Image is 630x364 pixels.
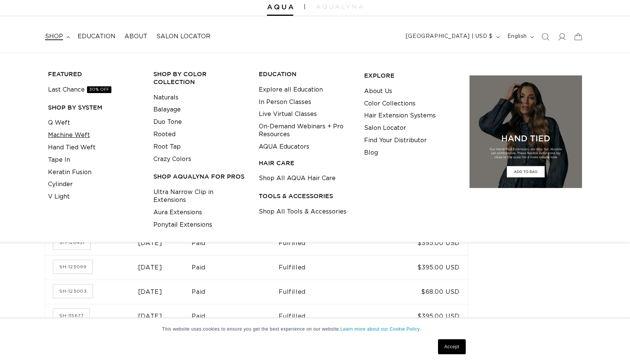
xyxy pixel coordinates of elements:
time: [DATE] [138,313,162,319]
h3: EDUCATION [259,70,352,78]
h3: TOOLS & ACCESSORIES [259,192,352,200]
td: Fulfilled [279,255,383,280]
a: On-Demand Webinars + Pro Resources [259,120,352,141]
span: 30% OFF [87,86,111,93]
a: Ultra Narrow Clip in Extensions [153,186,247,206]
span: English [507,33,527,41]
span: Education [78,33,115,41]
a: Blog [364,147,378,159]
img: aqualyna.com [316,5,363,9]
td: Fulfilled [279,304,383,328]
span: About [124,33,147,41]
a: Shop All AQUA Hair Care [259,172,336,185]
h3: HAIR CARE [259,159,352,167]
td: Paid [192,255,279,280]
a: Education [73,28,120,45]
span: shop [45,33,63,41]
time: [DATE] [138,265,162,271]
a: Last Chance30% OFF [48,84,111,96]
h3: EXPLORE [364,72,458,80]
a: Naturals [153,92,178,104]
a: Crazy Colors [153,153,191,165]
span: [GEOGRAPHIC_DATA] | USD $ [406,33,493,41]
span: Salon Locator [156,33,210,41]
a: Accept [438,339,466,354]
a: AQUA Educators [259,141,309,153]
a: Find Your Distributor [364,134,427,147]
a: About [120,28,152,45]
a: Explore all Education [259,84,323,96]
a: Shop All Tools & Accessories [259,206,346,218]
h3: FEATURED [48,70,142,78]
a: Rooted [153,128,175,141]
a: Order number SH-123099 [53,260,92,274]
td: Paid [192,280,279,304]
a: Salon Locator [152,28,215,45]
a: Machine Weft [48,129,90,141]
a: V Light [48,191,70,203]
td: Fulfilled [279,280,383,304]
a: Duo Tone [153,116,182,128]
a: Q Weft [48,117,70,129]
button: [GEOGRAPHIC_DATA] | USD $ [401,30,503,44]
time: [DATE] [138,289,162,295]
iframe: Chat Widget [592,328,630,364]
summary: shop [40,28,73,45]
p: This website uses cookies to ensure you get the best experience on our website. [162,326,468,332]
summary: Search [537,29,553,45]
a: Root Tap [153,141,181,153]
td: Paid [192,304,279,328]
a: About Us [364,85,392,98]
a: Color Collections [364,98,415,110]
td: $395.00 USD [383,304,468,328]
h3: SHOP BY SYSTEM [48,104,142,111]
td: $68.00 USD [383,280,468,304]
h3: Shop by Color Collection [153,70,247,86]
a: In Person Classes [259,96,311,108]
a: Order number SH-115677 [53,309,89,322]
td: $395.00 USD [383,255,468,280]
a: Tape In [48,154,70,166]
td: Paid [192,231,279,255]
time: [DATE] [138,240,162,246]
td: $395.00 USD [383,231,468,255]
td: Fulfilled [279,231,383,255]
a: Salon Locator [364,122,406,134]
a: Live Virtual Classes [259,108,317,120]
a: Balayage [153,104,181,116]
a: Aura Extensions [153,206,202,219]
a: Order number SH-123003 [53,284,93,298]
a: Keratin Fusion [48,166,91,179]
h3: Shop AquaLyna for Pros [153,173,247,180]
a: Ponytail Extensions [153,219,212,231]
button: English [503,30,537,44]
a: Cylinder [48,178,73,191]
a: Hair Extension Systems [364,110,436,122]
a: Hand Tied Weft [48,141,96,154]
a: Learn more about our Cookie Policy. [340,326,421,332]
img: Aqua Hair Extensions [267,5,293,10]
